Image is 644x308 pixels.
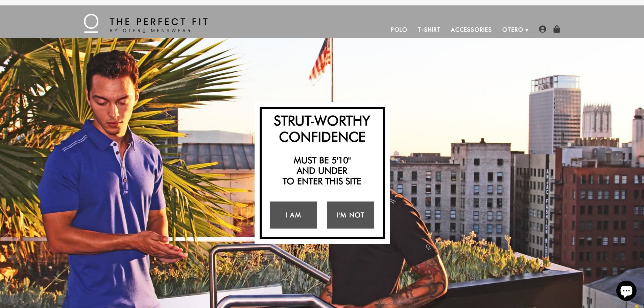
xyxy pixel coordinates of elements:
inbox-online-store-chat: Shopify online store chat [614,281,639,303]
img: user-account-icon.png [539,25,546,33]
a: I'm Not [327,202,374,229]
a: Polo [386,22,413,38]
a: Accessories [446,22,497,38]
a: Otero [497,22,529,38]
h2: Must be 5'10" and under to enter this site [265,155,379,187]
h2: Strut-Worthy Confidence [265,112,379,145]
img: The Perfect Fit - by Otero Menswear - Logo [84,14,208,33]
a: I Am [270,202,317,229]
a: T-Shirt [413,22,446,38]
img: shopping-bag-icon.png [553,25,560,33]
